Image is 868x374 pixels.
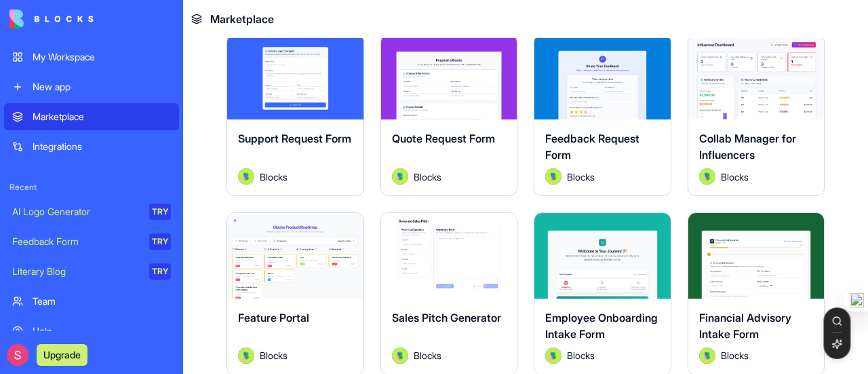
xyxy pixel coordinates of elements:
[238,168,254,185] img: Avatar
[260,348,288,362] span: Blocks
[545,132,639,162] span: Feedback Request Form
[12,235,140,248] div: Feedback Form
[380,34,518,196] a: Quote Request FormAvatarBlocks
[721,170,749,184] span: Blocks
[149,233,171,250] div: TRY
[545,348,561,364] img: Avatar
[210,11,274,27] span: Marketplace
[567,170,595,184] span: Blocks
[4,288,179,315] a: Team
[699,311,791,341] span: Financial Advisory Intake Form
[238,348,254,364] img: Avatar
[721,348,749,362] span: Blocks
[4,73,179,100] a: New app
[4,228,179,255] a: Feedback FormTRY
[37,348,87,361] a: Upgrade
[392,168,408,185] img: Avatar
[699,132,796,162] span: Collab Manager for Influencers
[238,132,351,145] span: Support Request Form
[688,34,825,196] a: Collab Manager for InfluencersAvatarBlocks
[699,348,715,364] img: Avatar
[4,103,179,130] a: Marketplace
[699,168,715,185] img: Avatar
[392,311,501,324] span: Sales Pitch Generator
[33,324,171,338] div: Help
[149,204,171,220] div: TRY
[33,50,171,64] div: My Workspace
[4,318,179,345] a: Help
[33,80,171,94] div: New app
[850,293,864,307] img: one_i.png
[4,182,179,193] span: Recent
[545,311,658,341] span: Employee Onboarding Intake Form
[414,348,441,362] span: Blocks
[392,132,495,145] span: Quote Request Form
[7,344,28,366] img: ACg8ocKjHKBvSXU6K3Yb6I98JzWgABUHVL1ky9RGumwdO1FB3r6vUQ=s96-c
[33,140,171,153] div: Integrations
[260,170,288,184] span: Blocks
[33,295,171,308] div: Team
[238,311,309,324] span: Feature Portal
[414,170,441,184] span: Blocks
[9,10,94,29] img: logo
[4,43,179,71] a: My Workspace
[12,205,140,219] div: AI Logo Generator
[545,168,561,185] img: Avatar
[4,198,179,225] a: AI Logo GeneratorTRY
[4,258,179,285] a: Literary BlogTRY
[37,344,87,366] button: Upgrade
[149,263,171,280] div: TRY
[4,133,179,160] a: Integrations
[567,348,595,362] span: Blocks
[12,265,140,278] div: Literary Blog
[392,348,408,364] img: Avatar
[534,34,671,196] a: Feedback Request FormAvatarBlocks
[33,110,171,124] div: Marketplace
[226,34,364,196] a: Support Request FormAvatarBlocks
